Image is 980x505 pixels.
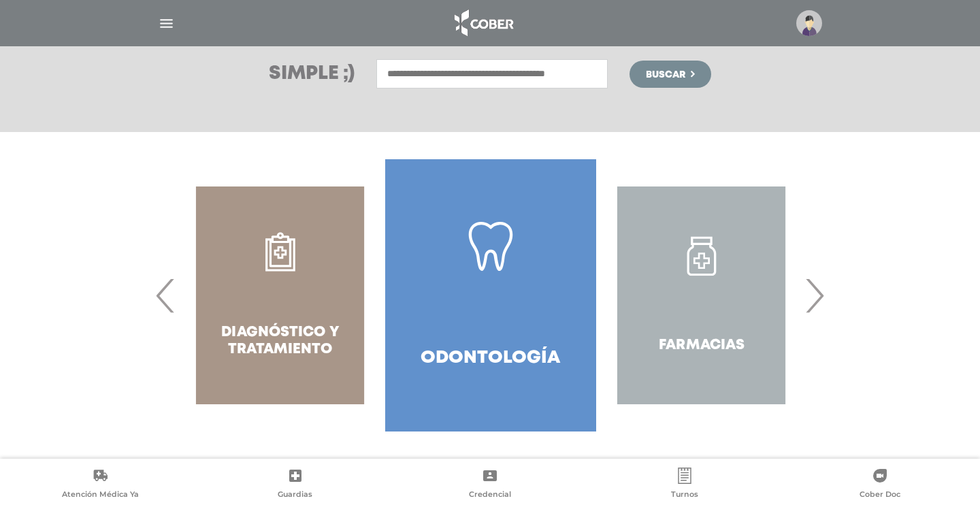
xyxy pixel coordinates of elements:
a: Odontología [385,159,595,431]
a: Guardias [197,468,392,502]
span: Buscar [646,70,685,80]
span: Turnos [671,489,698,502]
span: Previous [152,259,179,332]
span: Guardias [278,489,312,502]
a: Turnos [587,468,782,502]
img: logo_cober_home-white.png [447,7,519,39]
button: Buscar [630,61,711,88]
a: Credencial [393,468,587,502]
span: Credencial [469,489,511,502]
span: Cober Doc [860,489,900,502]
a: Cober Doc [783,468,977,502]
img: profile-placeholder.svg [796,10,822,36]
span: Atención Médica Ya [62,489,139,502]
h4: Odontología [421,348,560,369]
h3: Simple ;) [269,65,355,84]
img: Cober_menu-lines-white.svg [158,15,175,32]
a: Atención Médica Ya [3,468,197,502]
span: Next [801,259,828,332]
